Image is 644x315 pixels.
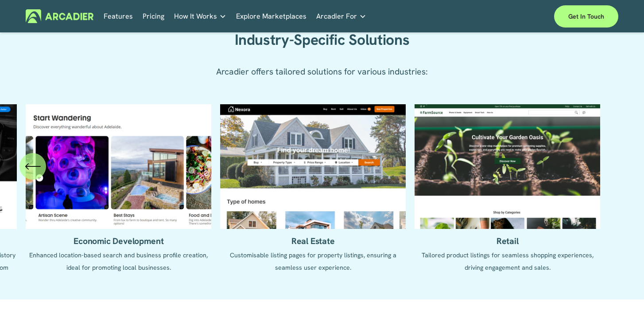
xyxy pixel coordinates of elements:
[143,9,164,23] a: Pricing
[19,153,46,180] button: Previous
[216,66,428,77] span: Arcadier offers tailored solutions for various industries:
[174,10,217,23] span: How It Works
[174,9,226,23] a: folder dropdown
[236,9,306,23] a: Explore Marketplaces
[316,10,357,23] span: Arcadier For
[316,9,366,23] a: folder dropdown
[600,272,644,315] iframe: Chat Widget
[26,9,93,23] img: Arcadier
[204,31,441,49] h2: Industry-Specific Solutions
[104,9,133,23] a: Features
[554,5,618,28] a: Get in touch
